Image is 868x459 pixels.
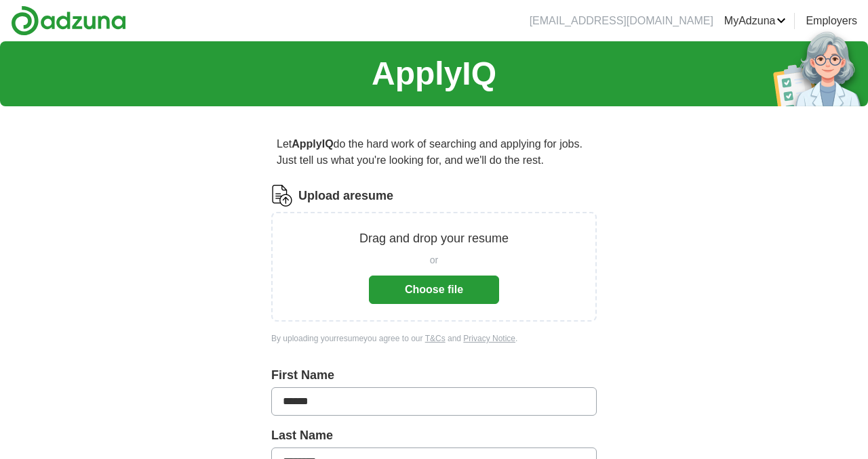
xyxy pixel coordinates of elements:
p: Let do the hard work of searching and applying for jobs. Just tell us what you're looking for, an... [271,131,597,174]
h1: ApplyIQ [372,49,496,98]
strong: ApplyIQ [292,138,333,150]
label: First Name [271,366,597,385]
a: Privacy Notice [463,334,515,343]
p: Drag and drop your resume [359,230,509,248]
a: Employers [806,13,857,29]
a: MyAdzuna [724,13,787,29]
button: Choose file [369,276,499,304]
label: Upload a resume [298,187,393,205]
img: CV Icon [271,185,293,206]
a: T&Cs [425,334,446,343]
li: [EMAIL_ADDRESS][DOMAIN_NAME] [530,13,713,29]
img: Adzuna logo [11,5,126,36]
span: or [430,253,438,267]
div: By uploading your resume you agree to our and . [271,332,597,345]
label: Last Name [271,427,597,445]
